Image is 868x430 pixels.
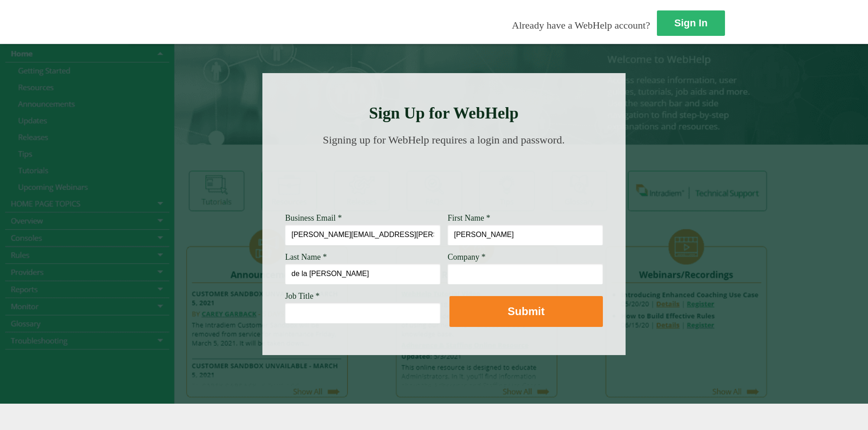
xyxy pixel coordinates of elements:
[285,213,342,222] span: Business Email *
[448,213,490,222] span: First Name *
[291,155,597,201] img: Need Credentials? Sign up below. Have Credentials? Use the sign-in button.
[508,305,544,317] strong: Submit
[369,104,519,122] strong: Sign Up for WebHelp
[285,252,327,262] span: Last Name *
[449,296,603,327] button: Submit
[448,252,486,262] span: Company *
[512,20,650,31] span: Already have a WebHelp account?
[674,17,707,29] strong: Sign In
[323,134,565,146] span: Signing up for WebHelp requires a login and password.
[285,292,320,301] span: Job Title *
[657,10,725,36] a: Sign In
